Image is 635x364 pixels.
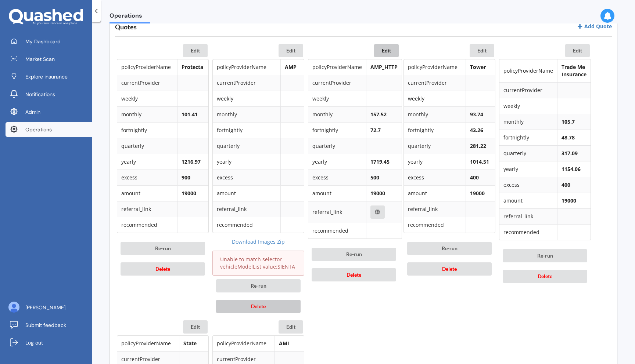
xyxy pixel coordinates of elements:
[562,197,576,204] b: 19000
[279,44,303,57] button: Edit
[8,302,19,313] img: ALV-UjU6YHOUIM1AGx_4vxbOkaOq-1eqc8a3URkVIJkc_iWYmQ98kTe7fc9QMVOBV43MoXmOPfWPN7JjnmUwLuIGKVePaQgPQ...
[370,190,385,197] b: 19000
[562,181,570,188] b: 400
[213,217,280,233] td: recommended
[308,59,366,75] td: policyProviderName
[212,238,304,245] a: Download Images Zip
[308,122,366,138] td: fortnightly
[182,158,201,165] b: 1216.97
[117,336,179,351] td: policyProviderName
[6,122,92,137] a: Operations
[503,249,587,262] button: Re-run
[312,268,396,281] button: Delete
[308,170,366,185] td: excess
[155,266,170,272] span: Delete
[6,34,92,49] a: My Dashboard
[407,262,492,276] button: Delete
[499,177,557,193] td: excess
[121,262,205,276] button: Delete
[308,91,366,106] td: weekly
[285,63,297,70] b: AMP
[404,75,466,91] td: currentProvider
[25,108,40,116] span: Admin
[279,340,289,347] b: AMI
[404,106,466,122] td: monthly
[370,127,381,134] b: 72.7
[347,272,361,278] span: Delete
[374,44,399,57] button: Edit
[213,122,280,138] td: fortnightly
[121,242,205,255] button: Re-run
[117,138,177,154] td: quarterly
[407,242,492,255] button: Re-run
[182,174,190,181] b: 900
[499,224,557,240] td: recommended
[404,201,466,217] td: referral_link
[470,190,485,197] b: 19000
[110,12,150,22] span: Operations
[404,122,466,138] td: fortnightly
[6,335,92,350] a: Log out
[308,106,366,122] td: monthly
[6,87,92,102] a: Notifications
[562,118,575,125] b: 105.7
[25,38,61,45] span: My Dashboard
[499,59,557,82] td: policyProviderName
[499,193,557,208] td: amount
[115,23,137,31] h3: Quotes
[117,217,177,233] td: recommended
[117,154,177,170] td: yearly
[565,44,590,57] button: Edit
[442,266,457,272] span: Delete
[25,304,65,311] span: [PERSON_NAME]
[25,339,43,346] span: Log out
[562,134,575,141] b: 48.78
[183,340,197,347] b: State
[213,336,275,351] td: policyProviderName
[404,138,466,154] td: quarterly
[117,201,177,217] td: referral_link
[25,321,66,329] span: Submit feedback
[404,217,466,233] td: recommended
[213,170,280,185] td: excess
[25,73,68,80] span: Explore insurance
[499,208,557,224] td: referral_link
[470,174,479,181] b: 400
[183,320,208,334] button: Edit
[182,63,203,70] b: Protecta
[213,91,280,106] td: weekly
[470,127,483,134] b: 43.26
[470,111,483,118] b: 93.74
[499,130,557,145] td: fortnightly
[370,111,387,118] b: 157.52
[404,185,466,201] td: amount
[308,185,366,201] td: amount
[470,158,489,165] b: 1014.51
[213,185,280,201] td: amount
[404,59,466,75] td: policyProviderName
[213,201,280,217] td: referral_link
[220,256,297,270] p: Unable to match selector vehicleModelList value:SIENTA
[25,91,55,98] span: Notifications
[499,98,557,114] td: weekly
[216,279,301,292] button: Re-run
[538,273,552,279] span: Delete
[182,190,196,197] b: 19000
[470,63,486,70] b: Tower
[562,165,581,172] b: 1154.06
[404,154,466,170] td: yearly
[308,154,366,170] td: yearly
[577,23,612,30] a: Add Quote
[117,185,177,201] td: amount
[499,145,557,161] td: quarterly
[25,55,55,63] span: Market Scan
[213,75,280,91] td: currentProvider
[213,59,280,75] td: policyProviderName
[370,63,398,70] b: AMP_HTTP
[404,91,466,106] td: weekly
[499,82,557,98] td: currentProvider
[308,223,366,239] td: recommended
[503,270,587,283] button: Delete
[183,44,208,57] button: Edit
[6,52,92,66] a: Market Scan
